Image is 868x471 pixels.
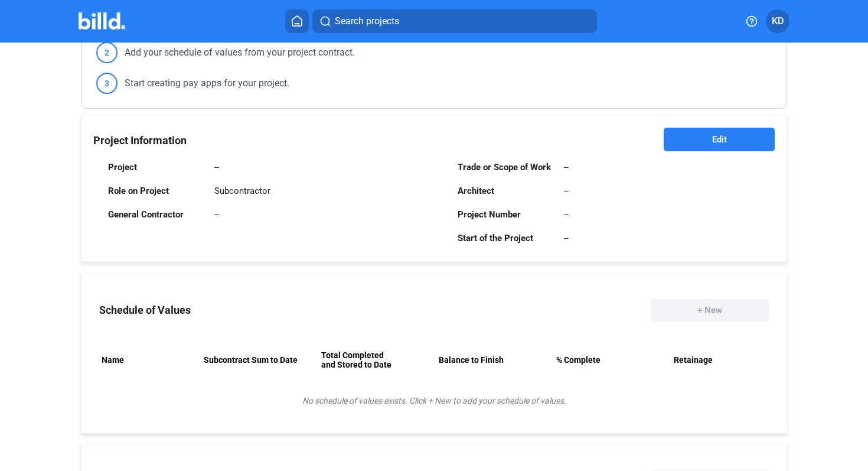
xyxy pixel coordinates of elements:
div: -- [564,209,569,220]
button: KD [766,9,789,33]
div: Project Number [458,209,552,220]
div: Schedule of Values [99,304,191,316]
th: Balance to Finish [434,346,552,374]
span: 2 [96,42,118,63]
div: -- [214,161,219,173]
th: % Complete [552,346,669,374]
th: Subcontract Sum to Date [199,346,316,374]
span: 3 [96,73,118,94]
div: Add your schedule of values from your project contract. [96,42,355,63]
div: Trade or Scope of Work [458,161,552,173]
div: Architect [458,185,552,197]
div: Subcontractor [214,185,270,197]
div: -- [214,209,219,220]
button: Search projects [312,9,597,33]
button: + New [651,298,769,322]
img: Billd Company Logo [79,12,125,30]
div: -- [564,161,569,173]
div: General Contractor [108,209,203,220]
th: Name [81,346,199,374]
th: Retainage [669,346,787,374]
div: Project [108,161,203,173]
span: KD [772,14,784,28]
div: -- [564,232,569,244]
span: Edit [712,134,727,145]
div: -- [564,185,569,197]
th: Total Completed and Stored to Date [316,346,434,374]
div: No schedule of values exists. Click + New to add your schedule of values. [81,386,787,415]
button: Edit [664,128,775,151]
div: Role on Project [108,185,203,197]
span: Project Information [93,134,187,147]
div: Start creating pay apps for your project. [96,73,289,94]
div: Start of the Project [458,232,552,244]
span: Search projects [335,14,399,28]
